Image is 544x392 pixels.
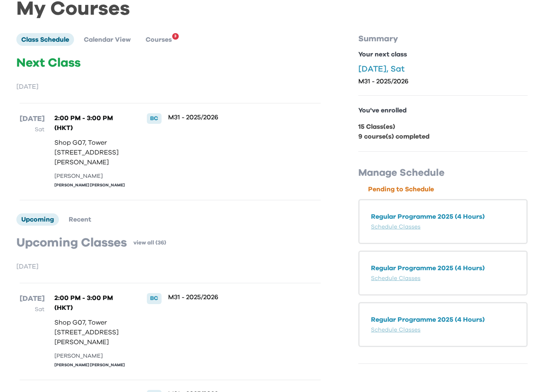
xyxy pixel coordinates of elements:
span: Calendar View [84,36,131,43]
p: 2:00 PM - 3:00 PM (HKT) [54,293,130,313]
p: 2:00 PM - 3:00 PM (HKT) [54,113,130,133]
span: Class Schedule [21,36,69,43]
p: M31 - 2025/2026 [358,77,528,85]
p: [DATE] [16,82,324,92]
a: Schedule Classes [371,224,420,230]
p: Pending to Schedule [368,184,528,194]
a: Schedule Classes [371,327,420,333]
p: [DATE] [20,293,45,305]
p: [DATE] [16,262,324,271]
div: [PERSON_NAME] [PERSON_NAME] [54,182,130,188]
p: [DATE], Sat [358,64,528,74]
h1: My Courses [16,4,528,13]
div: [PERSON_NAME] [PERSON_NAME] [54,362,130,368]
p: Regular Programme 2025 (4 Hours) [371,212,515,222]
p: You've enrolled [358,105,528,115]
a: Schedule Classes [371,276,420,281]
b: 15 Class(es) [358,123,395,130]
p: M31 - 2025/2026 [168,113,294,121]
span: Recent [69,216,91,223]
span: Courses [146,36,172,43]
span: Upcoming [21,216,54,223]
p: Regular Programme 2025 (4 Hours) [371,315,515,325]
div: BC [147,293,162,304]
div: [PERSON_NAME] [54,352,130,361]
a: view all (36) [133,239,166,247]
p: Sat [20,305,45,314]
b: 9 course(s) completed [358,133,429,140]
p: M31 - 2025/2026 [168,293,294,301]
p: Summary [358,33,528,45]
div: BC [147,113,162,124]
p: [DATE] [20,113,45,125]
p: Shop G07, Tower [STREET_ADDRESS][PERSON_NAME] [54,138,130,167]
p: Manage Schedule [358,166,528,179]
div: [PERSON_NAME] [54,172,130,181]
p: Next Class [16,56,324,70]
p: Your next class [358,49,528,59]
span: 3 [174,31,176,41]
p: Sat [20,125,45,134]
p: Shop G07, Tower [STREET_ADDRESS][PERSON_NAME] [54,318,130,347]
p: Upcoming Classes [16,235,127,250]
p: Regular Programme 2025 (4 Hours) [371,263,515,273]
